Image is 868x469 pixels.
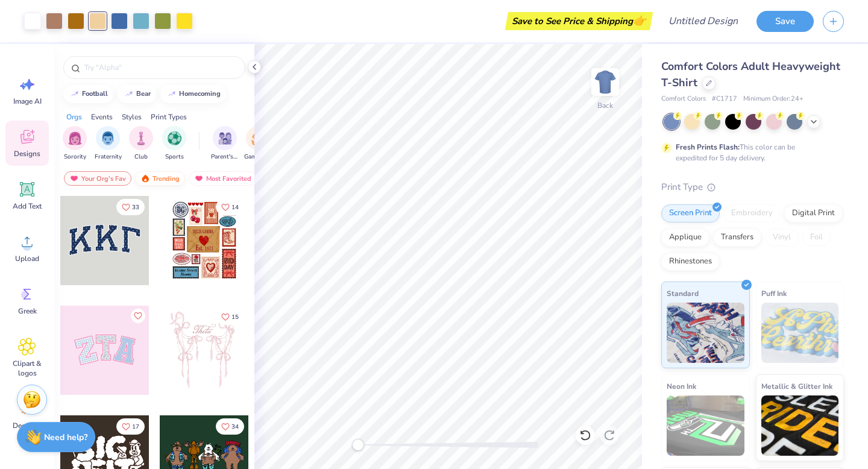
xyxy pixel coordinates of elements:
[82,90,108,97] div: football
[723,204,781,222] div: Embroidery
[189,171,257,186] div: Most Favorited
[211,126,239,162] div: filter for Parent's Weekend
[352,439,364,451] div: Accessibility label
[194,174,204,183] img: most_fav.gif
[14,149,40,159] span: Designs
[134,153,148,162] span: Club
[667,380,696,392] span: Neon Ink
[66,112,82,122] div: Orgs
[13,201,42,211] span: Add Text
[70,90,80,98] img: trend_line.gif
[95,153,122,162] span: Fraternity
[216,418,244,435] button: Like
[167,90,177,98] img: trend_line.gif
[13,96,42,106] span: Image AI
[132,204,139,210] span: 33
[216,309,244,325] button: Like
[713,228,761,247] div: Transfers
[661,253,720,271] div: Rhinestones
[712,94,737,104] span: # C1717
[160,85,226,103] button: homecoming
[661,94,706,104] span: Comfort Colors
[91,112,113,122] div: Events
[68,131,82,145] img: Sorority Image
[216,199,244,215] button: Like
[633,13,646,28] span: 👉
[661,59,840,90] span: Comfort Colors Adult Heavyweight T-Shirt
[784,204,843,222] div: Digital Print
[63,126,87,162] button: filter button
[83,61,237,74] input: Try "Alpha"
[64,171,131,186] div: Your Org's Fav
[218,131,232,145] img: Parent's Weekend Image
[151,112,187,122] div: Print Types
[168,131,181,145] img: Sports Image
[13,421,42,430] span: Decorate
[116,418,145,435] button: Like
[765,228,799,247] div: Vinyl
[244,153,272,162] span: Game Day
[116,199,145,215] button: Like
[761,287,787,300] span: Puff Ink
[593,70,617,94] img: Back
[63,126,87,162] div: filter for Sorority
[231,314,239,320] span: 15
[129,126,153,162] button: filter button
[69,174,79,183] img: most_fav.gif
[743,94,804,104] span: Minimum Order: 24 +
[101,131,115,145] img: Fraternity Image
[63,85,113,103] button: football
[162,126,186,162] button: filter button
[508,12,650,30] div: Save to See Price & Shipping
[661,180,844,194] div: Print Type
[251,131,265,145] img: Game Day Image
[659,9,747,33] input: Untitled Design
[140,174,150,183] img: trending.gif
[244,126,272,162] button: filter button
[136,90,151,97] div: bear
[165,153,184,162] span: Sports
[64,153,86,162] span: Sorority
[211,153,239,162] span: Parent's Weekend
[667,287,699,300] span: Standard
[44,432,87,443] strong: Need help?
[7,359,47,378] span: Clipart & logos
[131,309,145,323] button: Like
[118,85,156,103] button: bear
[211,126,239,162] button: filter button
[18,306,37,316] span: Greek
[667,303,744,363] img: Standard
[661,204,720,222] div: Screen Print
[761,380,832,392] span: Metallic & Glitter Ink
[661,228,709,247] div: Applique
[124,90,134,98] img: trend_line.gif
[122,112,142,122] div: Styles
[162,126,186,162] div: filter for Sports
[179,90,221,97] div: homecoming
[667,395,744,456] img: Neon Ink
[802,228,831,247] div: Foil
[676,142,824,163] div: This color can be expedited for 5 day delivery.
[676,142,740,152] strong: Fresh Prints Flash:
[129,126,153,162] div: filter for Club
[244,126,272,162] div: filter for Game Day
[95,126,122,162] button: filter button
[134,131,148,145] img: Club Image
[132,424,139,430] span: 17
[135,171,185,186] div: Trending
[231,204,239,210] span: 14
[761,303,839,363] img: Puff Ink
[761,395,839,456] img: Metallic & Glitter Ink
[756,11,814,32] button: Save
[15,254,39,263] span: Upload
[231,424,239,430] span: 34
[95,126,122,162] div: filter for Fraternity
[597,100,613,111] div: Back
